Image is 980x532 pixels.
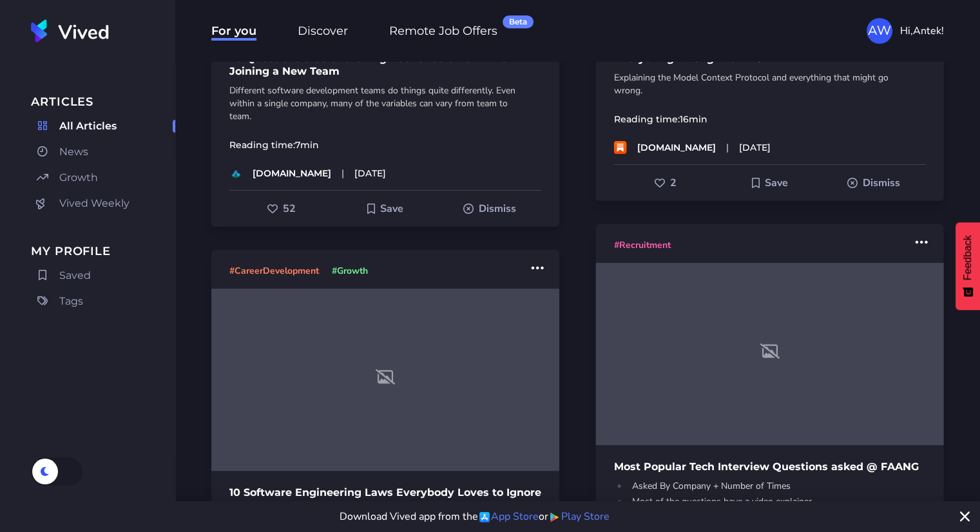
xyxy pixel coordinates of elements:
[229,265,319,277] span: # CareerDevelopment
[503,15,533,28] div: Beta
[718,171,822,195] button: Add to Saved For Later
[211,24,256,41] span: For you
[59,119,117,134] span: All Articles
[229,263,319,278] a: #CareerDevelopment
[31,193,175,214] a: Vived Weekly
[31,242,175,260] span: My Profile
[613,71,912,97] p: Explaining the Model Context Protocol and everything that might go wrong.
[31,167,175,188] a: Growth
[389,24,497,41] span: Remote Job Offers
[298,24,348,41] span: Discover
[31,93,175,111] span: Articles
[229,84,528,123] p: Different software development teams do things quite differently. Even within a single company, m...
[59,170,98,185] span: Growth
[628,495,912,508] li: Most of the questions have a video explainer
[31,291,175,312] a: Tags
[31,142,175,162] a: News
[332,265,368,277] span: # Growth
[867,18,944,44] button: AWHi,Antek!
[628,480,912,493] li: Asked By Company + Number of Times
[595,461,943,473] h1: Most Popular Tech Interview Questions asked @ FAANG
[613,171,718,195] button: Like
[962,235,974,280] span: Feedback
[679,113,707,125] time: 16 min
[478,509,539,524] a: App Store
[211,22,256,40] a: For you
[59,144,88,160] span: News
[821,171,926,195] button: Dismiss
[637,141,715,154] p: [DOMAIN_NAME]
[900,23,944,39] span: Hi, Antek !
[437,197,542,220] button: Dismiss
[211,52,559,78] h1: 20 Questions a Software Engineer Should Ask When Joining a New Team
[867,18,892,44] div: AW
[59,294,83,309] span: Tags
[229,197,334,220] button: Like
[211,138,559,151] p: Reading time:
[31,19,109,43] img: Vived
[332,263,368,278] a: #Growth
[211,486,559,499] h1: 10 Software Engineering Laws Everybody Loves to Ignore
[613,239,670,251] span: # Recruitment
[956,222,980,310] button: Feedback - Show survey
[738,141,770,154] time: [DATE]
[295,139,319,151] time: 7 min
[613,237,670,252] a: #Recruitment
[59,268,91,283] span: Saved
[910,229,934,255] button: More actions
[595,113,943,126] p: Reading time:
[253,167,331,180] p: [DOMAIN_NAME]
[334,197,438,220] button: Add to Saved For Later
[354,167,386,180] time: [DATE]
[389,22,497,40] a: Remote Job OffersBeta
[725,141,728,154] span: |
[341,167,344,180] span: |
[548,509,610,524] a: Play Store
[525,255,549,281] button: More actions
[31,265,175,286] a: Saved
[31,116,175,137] a: All Articles
[298,22,348,40] a: Discover
[59,196,130,211] span: Vived Weekly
